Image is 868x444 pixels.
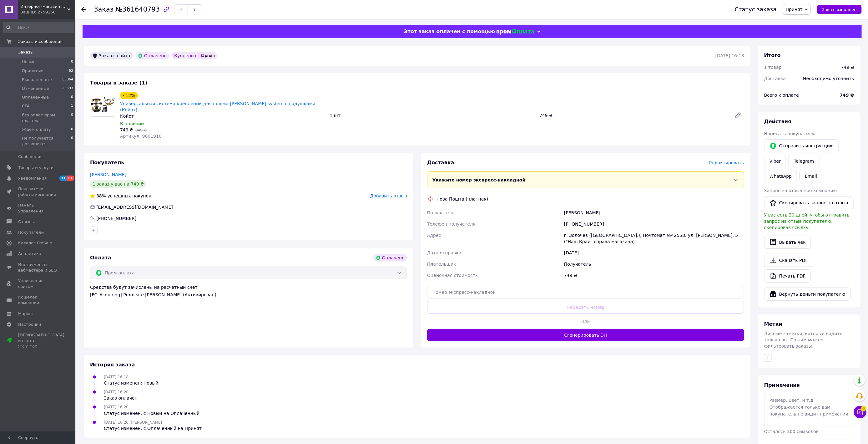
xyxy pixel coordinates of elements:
[786,7,803,12] span: Принят
[570,318,601,324] span: или
[764,196,854,209] button: Скопировать запрос на отзыв
[22,86,49,91] span: Отмененные
[18,154,43,160] span: Сообщения
[120,134,162,139] span: Артикул: 9001910
[764,382,800,388] span: Примечания
[841,64,854,70] div: 749 ₴
[427,262,456,267] span: Плательщик
[840,93,854,98] b: 749 ₴
[18,165,53,171] span: Товары и услуги
[373,254,407,262] div: Оплачено
[764,139,839,152] button: Отправить инструкцию
[115,6,160,13] span: №361640793
[90,96,115,112] img: Универсальная система креплений для шлема Wendy system с подушками (Койот)
[764,236,811,249] button: Выдать чек
[18,186,58,197] span: Показатели работы компании
[327,111,537,120] div: 1 шт.
[18,344,64,349] div: Prom топ
[18,294,58,306] span: Кошелек компании
[18,49,33,55] span: Заказы
[764,212,850,230] span: У вас есть 30 дней, чтобы отправить запрос на отзыв покупателю, скопировав ссылку.
[817,5,862,14] button: Заказ выполнен
[18,230,44,235] span: Покупатели
[67,176,74,181] span: 17
[427,160,454,166] span: Доставка
[71,59,73,65] span: 0
[370,193,407,198] span: Добавить отзыв
[104,380,158,386] div: Статус изменен: Новый
[22,135,71,147] span: Не получается дозвонится
[18,251,41,257] span: Аналитика
[18,202,58,214] span: Панель управления
[427,250,462,255] span: Дата отправки
[427,210,454,215] span: Получатель
[59,176,67,181] span: 11
[854,406,866,418] button: Чат с покупателем6
[71,103,73,109] span: 1
[22,59,36,65] span: Новые
[90,172,126,177] a: [PERSON_NAME]
[764,170,797,182] a: WhatsApp
[120,127,133,132] span: 749 ₴
[3,22,74,33] input: Поиск
[427,273,478,278] span: Оценочная стоимость
[135,128,147,132] span: 849 ₴
[90,180,146,188] div: 1 заказ у вас на 749 ₴
[427,286,744,299] input: Номер экспресс-накладной
[435,196,490,202] div: Нова Пошта (платная)
[563,218,745,230] div: [PHONE_NUMBER]
[764,52,781,58] span: Итого
[96,205,173,210] span: [EMAIL_ADDRESS][DOMAIN_NAME]
[120,113,325,119] div: Койот
[81,6,86,13] div: Вернуться назад
[120,101,315,112] a: Универсальная система креплений для шлема [PERSON_NAME] system с подушками (Койот)
[62,86,73,91] span: 25593
[563,270,745,281] div: 749 ₴
[71,94,73,100] span: 0
[861,406,866,411] span: 6
[18,311,34,317] span: Маркет
[94,6,114,13] span: Заказ
[104,375,129,379] span: [DATE] 16:18
[120,121,144,126] span: В наличии
[404,28,495,34] span: Этот заказ оплачен с помощью
[62,77,73,83] span: 53864
[18,322,41,327] span: Настройки
[800,72,858,85] div: Необходимо уточнить
[22,94,49,100] span: Оплаченные
[172,52,217,59] div: Куплено с
[18,219,35,225] span: Отзывы
[764,131,815,136] span: Написать покупателю
[135,52,169,59] div: Оплачено
[104,405,129,409] span: [DATE] 16:20
[69,68,73,74] span: 63
[563,207,745,218] div: [PERSON_NAME]
[764,331,843,349] span: Личные заметки, которые видите только вы. По ним можно фильтровать заказы
[18,176,47,181] span: Уведомления
[764,93,799,98] span: Всего к оплате
[104,395,138,401] div: Заказ оплачен
[800,170,822,182] button: Email
[22,127,51,132] span: Ждем оплату
[71,112,73,124] span: 0
[22,77,52,83] span: Выполненные
[90,193,151,199] div: успешных покупок
[732,109,744,122] a: Редактировать
[537,111,729,120] div: 749 ₴
[427,329,744,341] button: Сгенерировать ЭН
[90,160,124,166] span: Покупатель
[432,177,526,182] span: Укажите номер экспресс-накладной
[764,254,813,267] a: Скачать PDF
[71,135,73,147] span: 0
[563,258,745,270] div: Получатель
[764,188,837,193] span: Запрос на отзыв про компанию
[735,6,777,13] div: Статус заказа
[764,321,782,327] span: Метки
[120,92,138,99] div: - 12%
[764,119,791,125] span: Действия
[18,240,52,246] span: Каталог ProSale
[18,278,58,289] span: Управление сайтом
[18,39,63,44] span: Заказы и сообщения
[20,4,67,9] span: Интернет-магазин livelyshop
[709,160,744,165] span: Редактировать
